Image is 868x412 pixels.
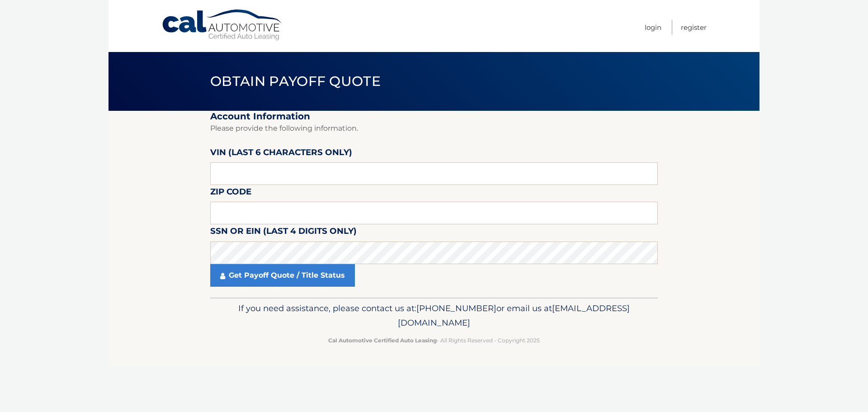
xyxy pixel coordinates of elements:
p: If you need assistance, please contact us at: or email us at [216,301,652,330]
label: SSN or EIN (last 4 digits only) [210,224,357,241]
span: Obtain Payoff Quote [210,73,381,90]
h2: Account Information [210,111,658,122]
label: VIN (last 6 characters only) [210,146,352,162]
span: [PHONE_NUMBER] [416,303,496,313]
p: - All Rights Reserved - Copyright 2025 [216,336,652,345]
a: Register [681,20,707,35]
a: Cal Automotive [161,9,283,41]
label: Zip Code [210,185,251,202]
a: Get Payoff Quote / Title Status [210,264,355,287]
a: Login [645,20,661,35]
strong: Cal Automotive Certified Auto Leasing [328,337,437,344]
p: Please provide the following information. [210,122,658,135]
